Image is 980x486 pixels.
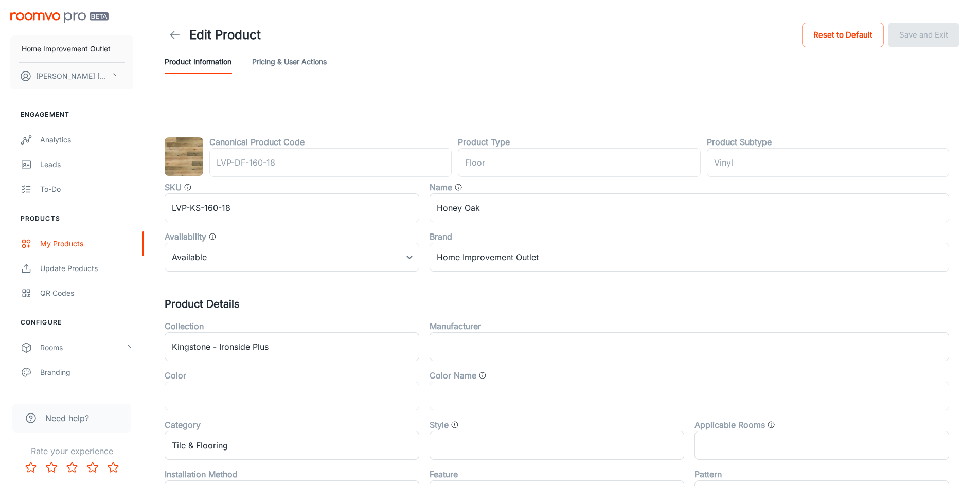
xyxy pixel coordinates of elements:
[165,243,419,272] div: Available
[22,43,111,55] p: Home Improvement Outlet
[40,391,133,403] div: Texts
[45,412,89,424] span: Need help?
[209,136,305,148] label: Canonical Product Code
[430,419,449,431] label: Style
[694,468,722,480] label: Pattern
[430,369,476,382] label: Color Name
[10,12,109,23] img: Roomvo PRO Beta
[707,136,772,148] label: Product Subtype
[165,369,186,382] label: Color
[478,371,487,380] svg: General color categories. i.e Cloud, Eclipse, Gallery Opening
[454,183,462,191] svg: Product name
[40,238,133,249] div: My Products
[40,342,125,353] div: Rooms
[165,230,206,243] label: Availability
[40,287,133,299] div: QR Codes
[252,49,327,74] button: Pricing & User Actions
[430,320,481,332] label: Manufacturer
[62,457,82,478] button: Rate 3 star
[36,70,109,82] p: [PERSON_NAME] [PERSON_NAME]
[165,296,959,312] h5: Product Details
[208,232,217,241] svg: Value that determines whether the product is available, discontinued, or out of stock
[430,181,452,193] label: Name
[430,468,458,480] label: Feature
[165,181,182,193] label: SKU
[40,263,133,274] div: Update Products
[21,457,41,478] button: Rate 1 star
[165,320,204,332] label: Collection
[189,26,261,44] h1: Edit Product
[165,419,201,431] label: Category
[451,421,459,429] svg: Product style, such as "Traditional" or "Minimalist"
[165,468,238,480] label: Installation Method
[694,419,765,431] label: Applicable Rooms
[165,49,231,74] button: Product Information
[103,457,123,478] button: Rate 5 star
[8,445,135,457] p: Rate your experience
[458,136,510,148] label: Product Type
[10,63,133,89] button: [PERSON_NAME] [PERSON_NAME]
[802,23,884,47] button: Reset to Default
[10,35,133,62] button: Home Improvement Outlet
[165,137,203,176] img: Honey Oak
[82,457,103,478] button: Rate 4 star
[40,159,133,170] div: Leads
[40,134,133,146] div: Analytics
[40,184,133,195] div: To-do
[41,457,62,478] button: Rate 2 star
[184,183,192,191] svg: SKU for the product
[430,230,452,243] label: Brand
[40,367,133,378] div: Branding
[767,421,775,429] svg: The type of rooms this product can be applied to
